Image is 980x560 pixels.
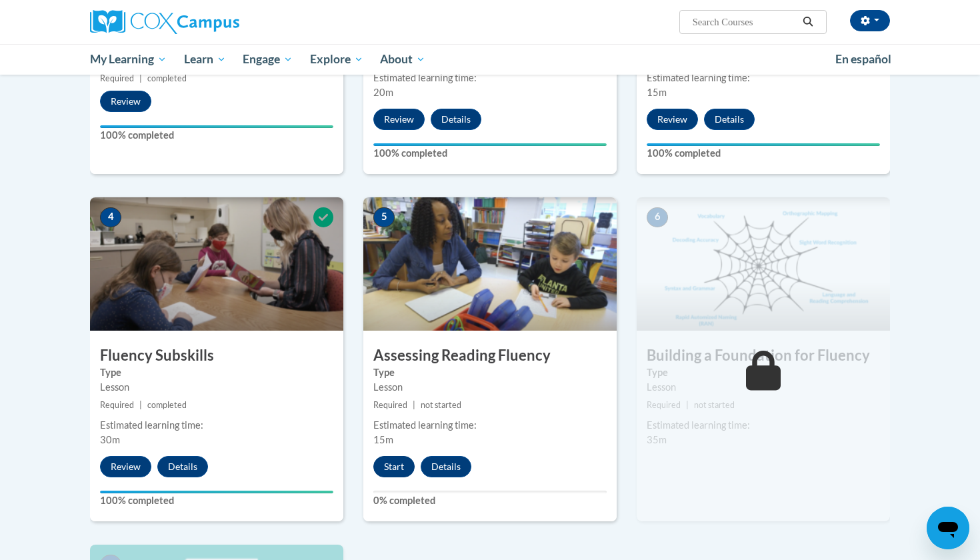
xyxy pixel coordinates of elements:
[363,345,617,366] h3: Assessing Reading Fluency
[70,44,910,75] div: Main menu
[147,73,187,83] span: completed
[647,87,667,98] span: 15m
[100,456,151,477] button: Review
[90,10,343,34] a: Cox Campus
[100,128,333,143] label: 100% completed
[100,418,333,433] div: Estimated learning time:
[301,44,372,75] a: Explore
[81,44,175,75] a: My Learning
[694,400,735,410] span: not started
[139,400,142,410] span: |
[704,109,755,130] button: Details
[637,345,890,366] h3: Building a Foundation for Fluency
[90,51,167,67] span: My Learning
[850,10,890,31] button: Account Settings
[927,507,969,549] iframe: Button to launch messaging window
[686,400,689,410] span: |
[373,400,407,410] span: Required
[827,45,900,73] a: En español
[373,109,425,130] button: Review
[373,87,393,98] span: 20m
[373,434,393,445] span: 15m
[100,493,333,508] label: 100% completed
[421,400,461,410] span: not started
[647,109,698,130] button: Review
[157,456,208,477] button: Details
[647,400,681,410] span: Required
[363,197,617,331] img: Course Image
[373,418,607,433] div: Estimated learning time:
[421,456,471,477] button: Details
[90,197,343,331] img: Course Image
[175,44,235,75] a: Learn
[373,365,607,380] label: Type
[184,51,226,67] span: Learn
[647,143,880,146] div: Your progress
[100,91,151,112] button: Review
[647,207,668,227] span: 6
[637,197,890,331] img: Course Image
[373,146,607,161] label: 100% completed
[647,146,880,161] label: 100% completed
[90,345,343,366] h3: Fluency Subskills
[100,73,134,83] span: Required
[373,456,415,477] button: Start
[100,434,120,445] span: 30m
[139,73,142,83] span: |
[647,418,880,433] div: Estimated learning time:
[100,365,333,380] label: Type
[431,109,481,130] button: Details
[373,380,607,395] div: Lesson
[413,400,415,410] span: |
[100,380,333,395] div: Lesson
[147,400,187,410] span: completed
[372,44,435,75] a: About
[647,71,880,85] div: Estimated learning time:
[835,52,891,66] span: En español
[647,380,880,395] div: Lesson
[100,491,333,493] div: Your progress
[100,400,134,410] span: Required
[373,143,607,146] div: Your progress
[243,51,293,67] span: Engage
[373,207,395,227] span: 5
[90,10,239,34] img: Cox Campus
[100,125,333,128] div: Your progress
[380,51,425,67] span: About
[647,434,667,445] span: 35m
[373,493,607,508] label: 0% completed
[647,365,880,380] label: Type
[310,51,363,67] span: Explore
[100,207,121,227] span: 4
[234,44,301,75] a: Engage
[691,14,798,30] input: Search Courses
[798,14,818,30] button: Search
[373,71,607,85] div: Estimated learning time:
